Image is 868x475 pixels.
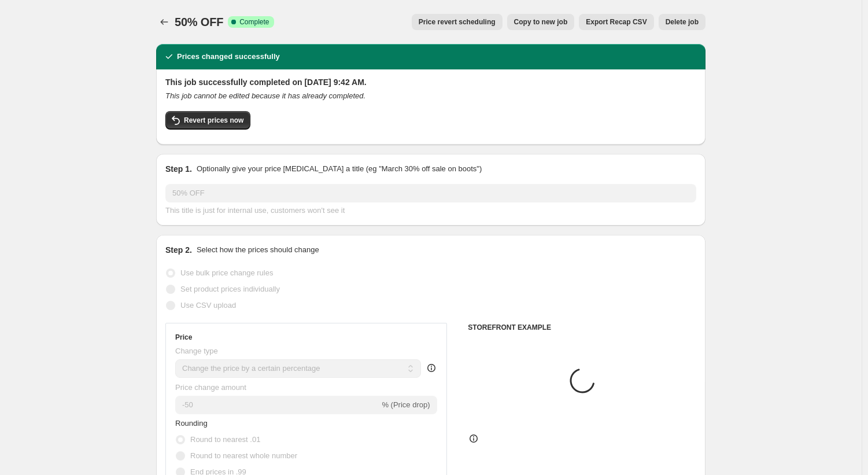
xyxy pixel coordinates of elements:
[165,163,192,175] h2: Step 1.
[165,111,250,130] button: Revert prices now
[586,17,647,27] span: Export Recap CSV
[165,244,192,256] h2: Step 2.
[177,51,280,62] h2: Prices changed successfully
[514,17,568,27] span: Copy to new job
[507,14,575,30] button: Copy to new job
[180,285,280,293] span: Set product prices individually
[190,435,260,444] span: Round to nearest .01
[419,17,496,27] span: Price revert scheduling
[180,268,273,277] span: Use bulk price change rules
[184,116,243,125] span: Revert prices now
[175,419,208,428] span: Rounding
[666,17,699,27] span: Delete job
[175,383,246,392] span: Price change amount
[165,91,365,100] i: This job cannot be edited because it has already completed.
[175,347,218,355] span: Change type
[579,14,653,30] button: Export Recap CSV
[180,301,236,310] span: Use CSV upload
[412,14,503,30] button: Price revert scheduling
[382,400,430,409] span: % (Price drop)
[175,16,223,28] span: 50% OFF
[468,323,696,332] h6: STOREFRONT EXAMPLE
[175,333,192,342] h3: Price
[165,206,345,215] span: This title is just for internal use, customers won't see it
[426,362,437,374] div: help
[165,184,696,202] input: 30% off holiday sale
[156,14,172,30] button: Price change jobs
[165,76,696,88] h2: This job successfully completed on [DATE] 9:42 AM.
[190,451,297,460] span: Round to nearest whole number
[197,244,319,256] p: Select how the prices should change
[197,163,482,175] p: Optionally give your price [MEDICAL_DATA] a title (eg "March 30% off sale on boots")
[239,17,269,27] span: Complete
[659,14,706,30] button: Delete job
[175,396,379,414] input: -15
